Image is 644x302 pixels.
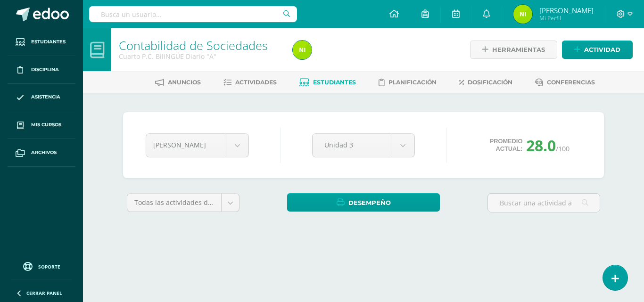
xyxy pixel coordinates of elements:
[470,41,557,59] a: Herramientas
[539,14,594,22] span: Mi Perfil
[31,93,60,101] span: Asistencia
[293,41,312,59] img: 847ab3172bd68bb5562f3612eaf970ae.png
[8,111,75,139] a: Mis cursos
[492,41,545,58] span: Herramientas
[526,135,556,155] span: 28.0
[539,6,594,15] span: [PERSON_NAME]
[119,39,281,52] h1: Contabilidad de Sociedades
[38,263,60,270] span: Soporte
[8,28,75,56] a: Estudiantes
[547,79,595,86] span: Conferencias
[8,56,75,84] a: Disciplina
[119,52,281,61] div: Cuarto P.C. BiliNGÜE Diario 'A'
[488,194,600,212] input: Buscar una actividad aquí...
[26,290,62,296] span: Cerrar panel
[287,193,440,212] a: Desempeño
[119,37,268,53] a: Contabilidad de Sociedades
[168,79,201,86] span: Anuncios
[8,139,75,167] a: Archivos
[153,134,214,156] span: [PERSON_NAME]
[146,134,248,157] a: [PERSON_NAME]
[31,121,61,129] span: Mis cursos
[134,194,214,212] span: Todas las actividades de esta unidad
[388,79,437,86] span: Planificación
[31,38,66,46] span: Estudiantes
[8,84,75,112] a: Asistencia
[223,75,277,90] a: Actividades
[31,66,59,73] span: Disciplina
[584,41,620,58] span: Actividad
[562,41,633,59] a: Actividad
[313,79,356,86] span: Estudiantes
[89,6,297,22] input: Busca un usuario...
[513,5,532,24] img: 847ab3172bd68bb5562f3612eaf970ae.png
[468,79,512,86] span: Dosificación
[31,149,57,156] span: Archivos
[299,75,356,90] a: Estudiantes
[348,194,391,212] span: Desempeño
[324,134,380,156] span: Unidad 3
[313,134,414,157] a: Unidad 3
[11,260,72,272] a: Soporte
[379,75,437,90] a: Planificación
[490,138,523,153] span: Promedio actual:
[535,75,595,90] a: Conferencias
[127,194,239,212] a: Todas las actividades de esta unidad
[235,79,277,86] span: Actividades
[556,144,570,153] span: /100
[155,75,201,90] a: Anuncios
[459,75,512,90] a: Dosificación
